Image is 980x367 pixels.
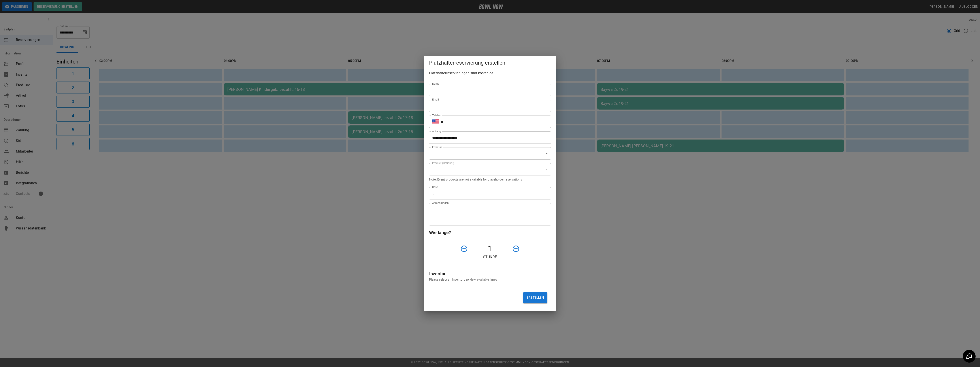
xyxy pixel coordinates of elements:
[432,129,441,133] label: Anfang
[523,292,547,303] button: Erstellen
[432,191,434,196] p: €
[429,277,551,282] p: Please select an inventory to view available lanes
[429,163,551,175] div: ​
[429,59,551,66] h5: Platzhalterreservierung erstellen
[429,270,551,277] h6: Inventar
[432,114,441,117] label: Telefon
[429,131,548,144] input: Choose date, selected date is Sep 24, 2025
[429,254,551,260] p: Stunde
[429,229,551,236] h6: Wie lange?
[432,118,439,125] button: Select country
[470,244,510,253] h4: 1
[429,70,551,76] h6: Platzhalterreservierungen sind kostenlos
[429,147,551,160] div: ​
[429,177,551,182] p: Note: Event products are not available for placeholder reservations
